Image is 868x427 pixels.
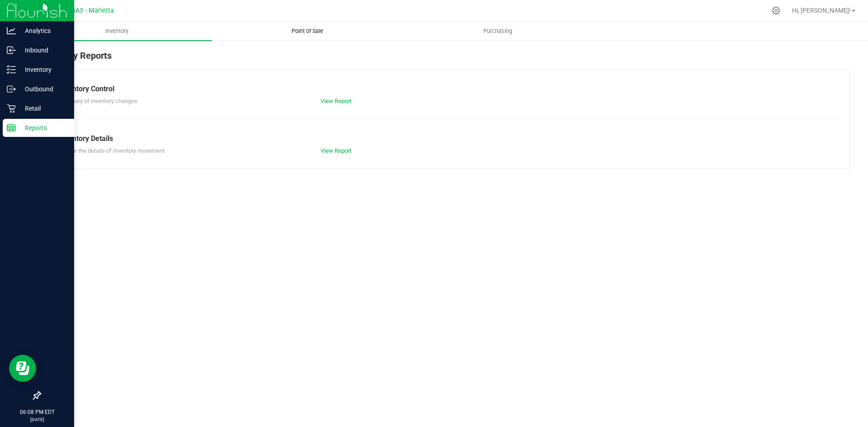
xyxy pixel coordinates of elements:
div: Inventory Control [58,84,831,94]
a: Purchasing [402,22,593,41]
span: Summary of inventory changes [58,98,137,104]
p: Inbound [16,45,70,56]
div: Inventory Details [58,133,831,144]
inline-svg: Inbound [7,46,16,55]
iframe: Resource center [9,355,36,382]
p: Reports [16,122,70,133]
p: Analytics [16,25,70,36]
span: Explore the details of inventory movement [58,147,165,154]
a: Point of Sale [212,22,402,41]
div: Inventory Reports [40,49,850,70]
p: [DATE] [4,416,70,423]
p: Retail [16,103,70,114]
span: Hi, [PERSON_NAME]! [792,7,851,14]
inline-svg: Reports [7,123,16,132]
p: Inventory [16,64,70,75]
a: Inventory [22,22,212,41]
span: Point of Sale [279,27,335,35]
span: Purchasing [471,27,524,35]
a: View Report [321,147,351,154]
a: View Report [321,98,351,104]
p: Outbound [16,84,70,94]
inline-svg: Analytics [7,26,16,35]
inline-svg: Retail [7,104,16,113]
span: Inventory [93,27,141,35]
div: Manage settings [770,6,782,15]
inline-svg: Outbound [7,84,16,94]
span: GA3 - Marietta [71,7,114,14]
inline-svg: Inventory [7,65,16,74]
p: 06:08 PM EDT [4,408,70,416]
